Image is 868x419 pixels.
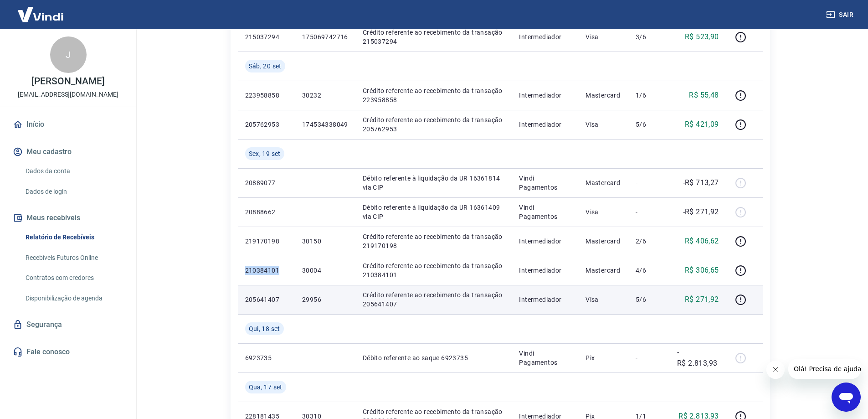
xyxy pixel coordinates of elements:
[363,232,505,250] p: Crédito referente ao recebimento da transação 219170198
[586,32,621,41] p: Visa
[519,203,571,221] p: Vindi Pagamentos
[363,261,505,279] p: Crédito referente ao recebimento da transação 210384101
[302,237,348,246] p: 30150
[363,115,505,134] p: Crédito referente ao recebimento da transação 205762953
[824,6,857,23] button: Sair
[683,177,719,188] p: -R$ 713,27
[363,203,505,221] p: Débito referente à liquidação da UR 16361409 via CIP
[22,162,125,181] a: Dados da conta
[302,120,348,129] p: 174534338049
[788,359,861,379] iframe: Mensagem da empresa
[685,294,719,305] p: R$ 271,92
[636,120,663,129] p: 5/6
[636,32,663,41] p: 3/6
[22,248,125,267] a: Recebíveis Futuros Online
[586,353,621,362] p: Pix
[586,178,621,187] p: Mastercard
[245,237,288,246] p: 219170198
[363,290,505,309] p: Crédito referente ao recebimento da transação 205641407
[245,91,288,100] p: 223958858
[22,289,125,308] a: Disponibilização de agenda
[519,174,571,192] p: Vindi Pagamentos
[519,32,571,41] p: Intermediador
[249,62,282,71] span: Sáb, 20 set
[766,361,785,379] iframe: Fechar mensagem
[249,149,281,158] span: Sex, 19 set
[363,28,505,46] p: Crédito referente ao recebimento da transação 215037294
[832,383,861,412] iframe: Botão para abrir a janela de mensagens
[689,90,719,101] p: R$ 55,48
[519,120,571,129] p: Intermediador
[636,295,663,304] p: 5/6
[302,91,348,100] p: 30232
[5,6,77,14] span: Olá! Precisa de ajuda?
[685,119,719,130] p: R$ 421,09
[363,353,505,362] p: Débito referente ao saque 6923735
[245,207,288,217] p: 20888662
[245,266,288,275] p: 210384101
[50,36,87,73] div: J
[245,353,288,362] p: 6923735
[586,120,621,129] p: Visa
[586,237,621,246] p: Mastercard
[22,228,125,247] a: Relatório de Recebíveis
[636,207,663,217] p: -
[302,295,348,304] p: 29956
[249,383,282,392] span: Qua, 17 set
[11,342,125,362] a: Fale conosco
[302,266,348,275] p: 30004
[586,266,621,275] p: Mastercard
[636,237,663,246] p: 2/6
[519,266,571,275] p: Intermediador
[245,32,288,41] p: 215037294
[11,114,125,134] a: Início
[245,178,288,187] p: 20889077
[636,266,663,275] p: 4/6
[22,182,125,201] a: Dados de login
[677,347,719,369] p: -R$ 2.813,93
[245,295,288,304] p: 205641407
[11,208,125,228] button: Meus recebíveis
[636,91,663,100] p: 1/6
[519,295,571,304] p: Intermediador
[11,142,125,162] button: Meu cadastro
[519,237,571,246] p: Intermediador
[11,315,125,335] a: Segurança
[685,31,719,42] p: R$ 523,90
[519,91,571,100] p: Intermediador
[636,178,663,187] p: -
[18,90,118,99] p: [EMAIL_ADDRESS][DOMAIN_NAME]
[685,236,719,247] p: R$ 406,62
[245,120,288,129] p: 205762953
[519,349,571,367] p: Vindi Pagamentos
[11,0,70,28] img: Vindi
[636,353,663,362] p: -
[683,207,719,217] p: -R$ 271,92
[363,86,505,104] p: Crédito referente ao recebimento da transação 223958858
[586,295,621,304] p: Visa
[685,265,719,276] p: R$ 306,65
[586,207,621,217] p: Visa
[249,324,280,333] span: Qui, 18 set
[22,269,125,287] a: Contratos com credores
[31,77,104,86] p: [PERSON_NAME]
[363,174,505,192] p: Débito referente à liquidação da UR 16361814 via CIP
[302,32,348,41] p: 175069742716
[586,91,621,100] p: Mastercard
